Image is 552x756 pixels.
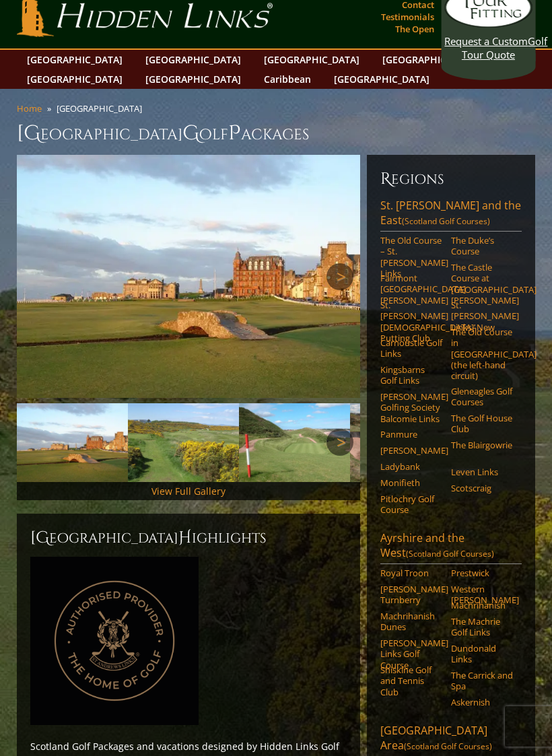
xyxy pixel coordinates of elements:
a: [GEOGRAPHIC_DATA] [327,69,436,89]
span: G [182,120,199,147]
a: The Open [392,20,438,38]
a: Fairmont [GEOGRAPHIC_DATA][PERSON_NAME] [380,273,442,306]
a: [GEOGRAPHIC_DATA] [20,69,129,89]
a: Shiskine Golf and Tennis Club [380,664,442,697]
a: Machrihanish Dunes [380,611,442,633]
a: Royal Troon [380,568,442,578]
a: Panmure [380,429,442,440]
a: [PERSON_NAME] [380,445,442,456]
a: Askernish [451,697,513,708]
a: Dundonald Links [451,643,513,665]
a: [GEOGRAPHIC_DATA] [376,50,485,69]
a: [GEOGRAPHIC_DATA] [139,50,248,69]
a: Pitlochry Golf Course [380,493,442,516]
a: [GEOGRAPHIC_DATA] [257,50,366,69]
a: The Old Course in [GEOGRAPHIC_DATA] (the left-hand circuit) [451,327,513,381]
a: The Duke’s Course [451,235,513,257]
a: Prestwick [451,568,513,578]
a: Ayrshire and the West(Scotland Golf Courses) [380,530,522,564]
a: The Carrick and Spa [451,670,513,692]
a: The Golf House Club [451,413,513,435]
a: Gleneagles Golf Courses [451,386,513,408]
a: Western [PERSON_NAME] [451,584,513,606]
a: Kingsbarns Golf Links [380,364,442,386]
a: Leven Links [451,467,513,477]
a: Ladybank [380,461,442,472]
a: Scotscraig [451,483,513,493]
span: (Scotland Golf Courses) [406,548,494,559]
span: (Scotland Golf Courses) [404,741,492,752]
a: St. [PERSON_NAME] Links–New [451,300,513,333]
a: The Castle Course at [GEOGRAPHIC_DATA][PERSON_NAME] [451,262,513,306]
a: St. [PERSON_NAME] [DEMOGRAPHIC_DATA]’ Putting Club [380,300,442,343]
h1: [GEOGRAPHIC_DATA] olf ackages [17,120,536,147]
a: Caribbean [257,69,318,89]
a: Testimonials [378,7,438,26]
a: [PERSON_NAME] Golfing Society Balcomie Links [380,391,442,424]
a: Machrihanish [451,600,513,611]
a: Next [326,263,353,290]
a: Home [17,102,42,114]
a: Next [326,429,353,456]
a: [PERSON_NAME] Turnberry [380,584,442,606]
li: [GEOGRAPHIC_DATA] [57,102,147,114]
a: Monifieth [380,477,442,488]
a: View Full Gallery [151,485,226,497]
a: The Machrie Golf Links [451,616,513,638]
a: St. [PERSON_NAME] and the East(Scotland Golf Courses) [380,198,522,232]
h2: [GEOGRAPHIC_DATA] ighlights [30,527,347,549]
a: [PERSON_NAME] Links Golf Course [380,638,442,671]
a: The Blairgowrie [451,440,513,450]
span: Request a Custom [444,34,528,48]
a: [GEOGRAPHIC_DATA] [139,69,248,89]
span: H [178,527,192,549]
a: The Old Course – St. [PERSON_NAME] Links [380,235,442,279]
a: Carnoustie Golf Links [380,337,442,359]
h6: Regions [380,168,522,190]
span: P [228,120,241,147]
span: (Scotland Golf Courses) [402,215,490,227]
a: [GEOGRAPHIC_DATA] [20,50,129,69]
